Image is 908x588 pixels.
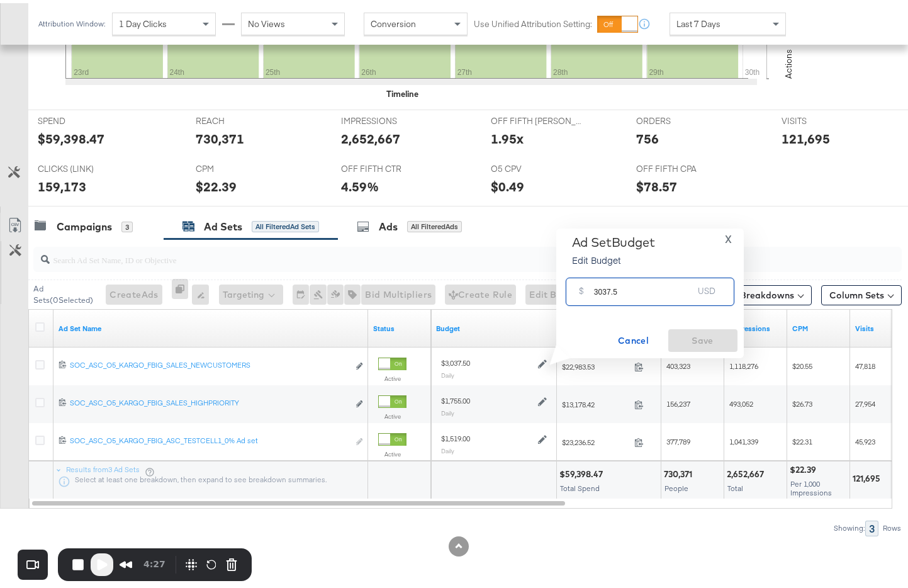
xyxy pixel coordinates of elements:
div: 3 [121,218,133,230]
span: $22.31 [792,434,812,443]
span: 1 Day Clicks [119,15,167,26]
sub: Daily [441,406,454,414]
div: All Filtered Ads [407,218,462,229]
div: Showing: [833,521,865,529]
span: REACH [196,112,290,124]
div: $1,755.00 [441,393,470,403]
div: $22.39 [196,174,237,193]
text: Actions [783,46,794,76]
div: 730,371 [196,127,244,145]
span: 156,237 [666,396,690,405]
span: 1,041,339 [729,434,758,443]
div: 730,371 [664,465,696,477]
span: Total Spend [560,480,600,490]
button: Breakdowns [732,282,812,302]
span: Conversion [371,15,416,26]
span: $26.73 [792,396,812,405]
div: Ads [379,217,398,231]
span: 493,052 [729,396,753,405]
div: USD [693,280,720,302]
div: 159,173 [38,174,86,193]
span: 47,818 [855,358,875,368]
div: 121,695 [853,470,884,482]
div: Ad Sets [204,217,242,231]
input: Enter your budget [594,270,693,297]
div: 756 [636,127,659,145]
span: Per 1,000 Impressions [790,476,832,494]
div: Campaigns [57,217,112,231]
a: SOC_ASC_O5_KARGO_FBIG_SALES_HIGHPRIORITY [70,395,349,408]
span: X [725,227,732,245]
span: 1,118,276 [729,358,758,368]
label: Active [378,447,406,455]
button: X [720,232,737,241]
span: CPM [196,160,290,172]
span: $23,236.52 [562,434,629,444]
span: Last 7 Days [676,15,720,26]
span: Cancel [604,330,663,346]
div: 121,695 [782,127,830,145]
span: OFF FIFTH CTR [341,160,435,172]
a: Your Ad Set name. [59,320,363,331]
span: OFF FIFTH CPA [636,160,731,172]
a: The average cost you've paid to have 1,000 impressions of your ad. [792,320,845,331]
div: $0.49 [491,174,524,193]
a: SOC_ASC_O5_KARGO_FBIG_SALES_NEWCUSTOMERS [70,357,349,370]
a: Shows the current budget of Ad Set. [436,320,552,331]
a: The number of times your ad was served. On mobile apps an ad is counted as served the first time ... [729,320,782,331]
div: $59,398.47 [559,465,607,477]
span: $20.55 [792,358,812,368]
div: Rows [882,521,902,529]
span: 403,323 [666,358,690,368]
div: Timeline [386,85,418,97]
div: 4.59% [341,174,379,193]
div: $1,519.00 [441,431,470,441]
div: Ad Sets ( 0 Selected) [33,280,96,303]
span: Total [727,480,743,490]
div: 1.95x [491,127,524,145]
div: $ [574,280,589,302]
a: SOC_ASC_O5_KARGO_FBIG_ASC_TESTCELL1_0% Ad set [70,433,349,446]
label: Active [378,409,406,417]
div: 0 [172,276,193,308]
sub: Daily [441,368,454,376]
span: IMPRESSIONS [341,112,435,124]
sub: Daily [441,444,454,451]
span: SPEND [38,112,132,124]
span: People [664,480,688,490]
span: CLICKS (LINK) [38,160,132,172]
div: 3 [865,517,878,533]
label: Use Unified Attribution Setting: [474,15,592,27]
span: ORDERS [636,112,731,124]
span: O5 CPV [491,160,585,172]
div: SOC_ASC_O5_KARGO_FBIG_ASC_TESTCELL1_0% Ad set [70,433,349,443]
div: All Filtered Ad Sets [252,218,319,229]
span: 45,923 [855,434,875,443]
span: VISITS [782,112,876,124]
div: $22.39 [790,461,820,473]
span: 377,789 [666,434,690,443]
label: Active [378,371,406,380]
p: Edit Budget [572,251,655,263]
div: SOC_ASC_O5_KARGO_FBIG_SALES_NEWCUSTOMERS [70,357,349,367]
div: Attribution Window: [38,16,106,25]
div: $59,398.47 [38,127,104,145]
span: No Views [248,15,285,26]
div: 2,652,667 [727,465,768,477]
div: SOC_ASC_O5_KARGO_FBIG_SALES_HIGHPRIORITY [70,395,349,405]
input: Search Ad Set Name, ID or Objective [50,239,824,264]
span: $22,983.53 [562,359,629,368]
span: OFF FIFTH [PERSON_NAME] [491,112,585,124]
button: Column Sets [821,282,902,302]
div: $3,037.50 [441,355,470,365]
span: 27,954 [855,396,875,405]
a: Shows the current state of your Ad Set. [373,320,426,331]
div: Ad Set Budget [572,232,655,247]
div: 2,652,667 [341,127,400,145]
div: $78.57 [636,174,677,193]
button: Cancel [599,326,668,349]
span: $13,178.42 [562,397,629,406]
